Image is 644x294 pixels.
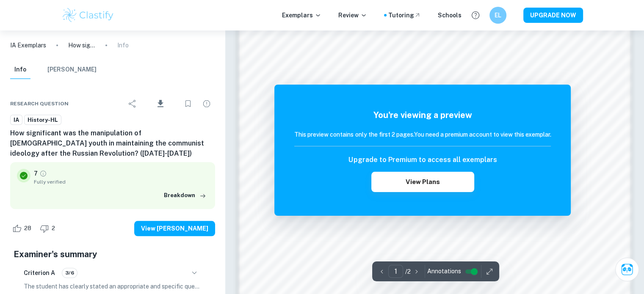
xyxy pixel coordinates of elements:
button: View [PERSON_NAME] [134,221,215,236]
div: Download [143,93,178,115]
span: 3/6 [62,269,77,277]
span: Annotations [427,267,461,276]
p: 7 [34,169,38,178]
p: How significant was the manipulation of [DEMOGRAPHIC_DATA] youth in maintaining the communist ide... [68,41,95,50]
div: Share [124,95,141,112]
span: Research question [10,100,69,107]
span: 2 [47,224,60,233]
a: Grade fully verified [39,170,47,177]
button: Breakdown [162,189,208,202]
a: History-HL [24,115,61,125]
h5: You're viewing a preview [294,109,551,121]
div: Dislike [38,222,60,235]
a: IA Exemplars [10,41,46,50]
p: Review [338,11,367,20]
button: [PERSON_NAME] [47,60,97,79]
span: History-HL [25,116,61,124]
span: IA [11,116,22,124]
p: Info [117,41,129,50]
button: UPGRADE NOW [523,8,583,23]
a: Tutoring [388,11,421,20]
button: Ask Clai [615,258,639,281]
p: Exemplars [282,11,321,20]
a: Schools [438,11,462,20]
button: Info [10,60,30,79]
img: Clastify logo [61,7,115,24]
div: Bookmark [180,95,196,112]
button: View Plans [371,172,474,192]
h5: Examiner's summary [14,248,212,261]
div: Report issue [198,95,215,112]
h6: Criterion A [24,268,55,278]
p: / 2 [405,267,410,276]
span: 28 [19,224,36,233]
h6: Upgrade to Premium to access all exemplars [348,155,497,165]
button: Help and Feedback [468,8,483,22]
h6: How significant was the manipulation of [DEMOGRAPHIC_DATA] youth in maintaining the communist ide... [10,128,215,159]
div: Like [10,222,36,235]
h6: EL [493,11,503,20]
h6: This preview contains only the first 2 pages. You need a premium account to view this exemplar. [294,130,551,139]
span: Fully verified [34,178,208,186]
button: EL [489,7,506,24]
a: IA [10,115,22,125]
p: The student has clearly stated an appropriate and specific question for the historical investigat... [24,282,202,291]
